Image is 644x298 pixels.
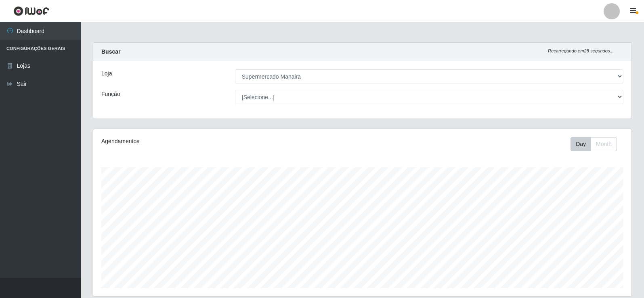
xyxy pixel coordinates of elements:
[101,48,120,55] strong: Buscar
[101,137,312,146] div: Agendamentos
[101,90,120,98] label: Função
[101,69,112,78] label: Loja
[571,137,617,151] div: First group
[13,6,49,16] img: CoreUI Logo
[548,48,614,53] i: Recarregando em 28 segundos...
[571,137,591,151] button: Day
[571,137,623,151] div: Toolbar with button groups
[591,137,617,151] button: Month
